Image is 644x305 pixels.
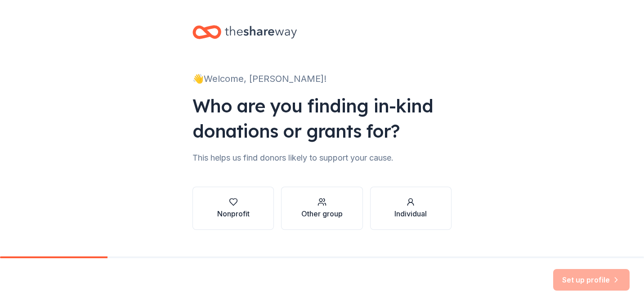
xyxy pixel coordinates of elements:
[301,208,343,219] div: Other group
[394,208,427,219] div: Individual
[192,72,452,86] div: 👋 Welcome, [PERSON_NAME]!
[370,187,452,230] button: Individual
[192,93,452,144] div: Who are you finding in-kind donations or grants for?
[192,151,452,165] div: This helps us find donors likely to support your cause.
[192,187,274,230] button: Nonprofit
[281,187,362,230] button: Other group
[217,208,250,219] div: Nonprofit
